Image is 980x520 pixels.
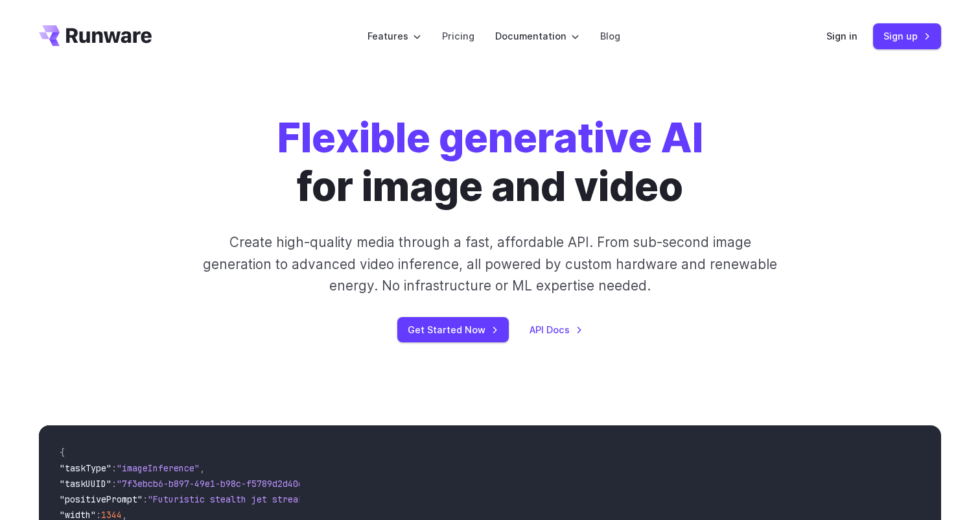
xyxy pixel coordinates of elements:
strong: Flexible generative AI [277,113,703,162]
span: : [111,462,117,474]
a: API Docs [530,322,583,337]
span: "positivePrompt" [60,493,143,505]
a: Blog [600,29,620,43]
a: Pricing [442,29,474,43]
a: Get Started Now [397,317,509,342]
span: : [111,478,117,490]
a: Sign in [826,29,857,43]
span: , [200,462,205,474]
a: Sign up [873,23,941,49]
span: "taskUUID" [60,478,111,490]
span: "Futuristic stealth jet streaking through a neon-lit cityscape with glowing purple exhaust" [148,493,620,505]
span: "imageInference" [117,462,200,474]
label: Features [367,29,421,43]
span: "7f3ebcb6-b897-49e1-b98c-f5789d2d40d7" [117,478,314,490]
h1: for image and video [277,114,703,211]
span: { [60,447,65,458]
span: : [143,493,148,505]
a: Go to / [39,25,152,46]
p: Create high-quality media through a fast, affordable API. From sub-second image generation to adv... [202,231,779,296]
span: "taskType" [60,462,111,474]
label: Documentation [495,29,579,43]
